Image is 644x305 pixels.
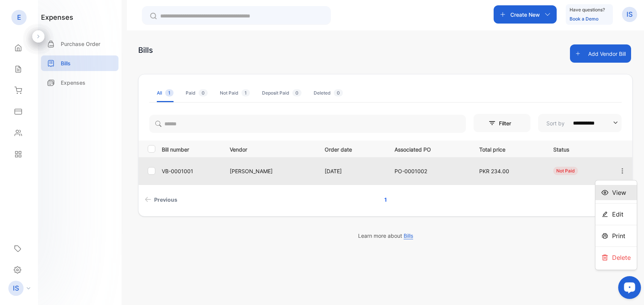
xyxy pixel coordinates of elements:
a: Bills [41,55,118,71]
p: Expenses [61,79,85,87]
p: Total price [479,144,538,153]
span: Bills [404,232,413,239]
div: Paid [186,90,208,96]
span: 1 [241,89,250,96]
p: Create New [510,11,540,19]
span: View [612,188,626,197]
p: Vendor [230,144,309,153]
div: Deposit Paid [262,90,301,96]
p: Bills [61,59,71,67]
button: Create New [494,5,557,24]
p: VB-0001001 [162,167,220,175]
span: Edit [612,210,623,219]
div: Not Paid [553,167,578,175]
p: E [17,13,21,22]
span: 1 [165,89,174,96]
p: [PERSON_NAME] [230,167,309,175]
p: Associated PO [395,144,464,153]
span: PKR 234.00 [479,168,509,174]
div: All [157,90,174,96]
span: 0 [292,89,301,96]
p: IS [627,9,633,19]
a: Page 1 is your current page [375,193,396,207]
button: Sort by [538,114,622,132]
button: Add Vendor Bill [570,44,631,63]
p: Learn more about [138,232,633,240]
p: IS [13,283,19,293]
p: Have questions? [570,6,605,14]
span: 0 [334,89,343,96]
p: Sort by [546,119,565,127]
a: Purchase Order [41,36,118,52]
div: Not Paid [220,90,250,96]
a: Book a Demo [570,16,598,22]
p: Status [553,144,603,153]
div: Bills [138,44,153,56]
span: Previous [154,196,177,204]
p: Bill number [162,144,220,153]
a: Expenses [41,75,118,90]
iframe: LiveChat chat widget [612,273,644,305]
ul: Pagination [139,193,632,207]
div: Deleted [314,90,343,96]
a: Previous page [142,193,180,207]
p: Purchase Order [61,40,100,48]
button: IS [622,5,637,24]
span: 0 [199,89,208,96]
p: Order date [325,144,379,153]
p: [DATE] [325,167,379,175]
h1: expenses [41,12,73,22]
span: Delete [612,253,631,262]
span: Print [612,231,625,240]
p: PO-0001002 [395,167,464,175]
